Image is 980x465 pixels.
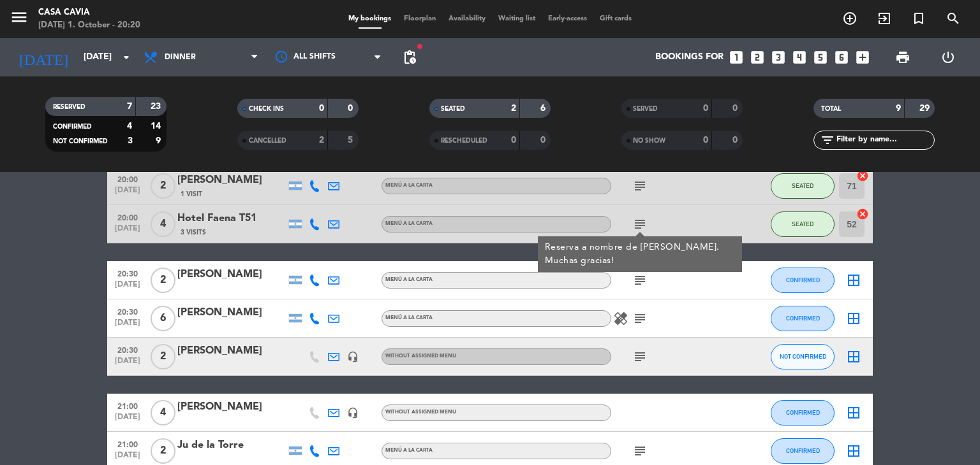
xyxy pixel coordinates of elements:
[249,106,284,112] span: CHECK INS
[771,173,835,199] button: SEATED
[633,138,665,144] span: NO SHOW
[593,15,638,22] span: Gift cards
[112,413,144,427] span: [DATE]
[347,407,359,418] i: headset_mic
[632,217,648,232] i: subject
[540,104,548,113] strong: 6
[877,11,892,26] i: exit_to_app
[177,210,286,227] div: Hotel Faena T51
[749,49,766,66] i: looks_two
[112,357,144,371] span: [DATE]
[925,38,970,76] div: LOG OUT
[846,311,861,326] i: border_all
[786,276,820,283] span: CONFIRMED
[177,399,286,415] div: [PERSON_NAME]
[385,315,433,320] span: Menú a la carta
[856,208,869,220] i: cancel
[177,437,286,454] div: Ju de la Torre
[846,349,861,364] i: border_all
[771,211,835,237] button: SEATED
[385,410,456,415] span: Without assigned menu
[177,266,286,283] div: [PERSON_NAME]
[919,104,932,113] strong: 29
[771,344,835,369] button: NOT CONFIRMED
[895,50,910,65] span: print
[127,102,132,111] strong: 7
[10,43,77,71] i: [DATE]
[854,49,871,66] i: add_box
[347,351,359,362] i: headset_mic
[128,136,133,145] strong: 3
[348,136,355,145] strong: 5
[181,227,206,238] span: 3 Visits
[319,104,324,113] strong: 0
[632,349,648,364] i: subject
[846,443,861,459] i: border_all
[112,224,144,239] span: [DATE]
[249,138,286,144] span: CANCELLED
[792,220,813,227] span: SEATED
[633,106,658,112] span: SERVED
[632,443,648,459] i: subject
[348,104,355,113] strong: 0
[542,15,593,22] span: Early-access
[112,280,144,295] span: [DATE]
[728,49,745,66] i: looks_one
[732,104,740,113] strong: 0
[112,186,144,201] span: [DATE]
[821,106,841,112] span: TOTAL
[112,436,144,451] span: 21:00
[545,241,736,268] div: Reserva a nombre de [PERSON_NAME]. Muchas gracias!
[151,306,175,331] span: 6
[397,15,442,22] span: Floorplan
[791,49,808,66] i: looks_4
[771,438,835,464] button: CONFIRMED
[786,447,820,454] span: CONFIRMED
[771,306,835,331] button: CONFIRMED
[151,400,175,426] span: 4
[911,11,926,26] i: turned_in_not
[786,409,820,416] span: CONFIRMED
[127,122,132,131] strong: 4
[613,311,628,326] i: healing
[385,448,433,453] span: Menú a la carta
[151,344,175,369] span: 2
[151,102,163,111] strong: 23
[10,8,29,27] i: menu
[442,15,492,22] span: Availability
[319,136,324,145] strong: 2
[53,124,92,130] span: CONFIRMED
[112,304,144,318] span: 20:30
[632,273,648,288] i: subject
[856,169,869,182] i: cancel
[177,304,286,321] div: [PERSON_NAME]
[385,354,456,359] span: Without assigned menu
[151,268,175,293] span: 2
[151,122,163,131] strong: 14
[38,19,140,32] div: [DATE] 1. October - 20:20
[165,53,196,62] span: Dinner
[846,273,861,288] i: border_all
[771,268,835,293] button: CONFIRMED
[112,171,144,186] span: 20:00
[112,210,144,224] span: 20:00
[441,106,465,112] span: SEATED
[385,221,433,226] span: Menú a la carta
[896,104,901,113] strong: 9
[177,172,286,189] div: [PERSON_NAME]
[732,136,740,145] strong: 0
[38,6,140,19] div: Casa Cavia
[151,211,175,237] span: 4
[540,136,548,145] strong: 0
[112,342,144,357] span: 20:30
[385,277,433,282] span: Menú a la carta
[177,343,286,359] div: [PERSON_NAME]
[780,353,826,360] span: NOT CONFIRMED
[402,50,417,65] span: pending_actions
[835,133,934,147] input: Filter by name...
[946,11,961,26] i: search
[342,15,397,22] span: My bookings
[53,104,85,110] span: RESERVED
[385,183,433,188] span: Menú a la carta
[441,138,487,144] span: RESCHEDULED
